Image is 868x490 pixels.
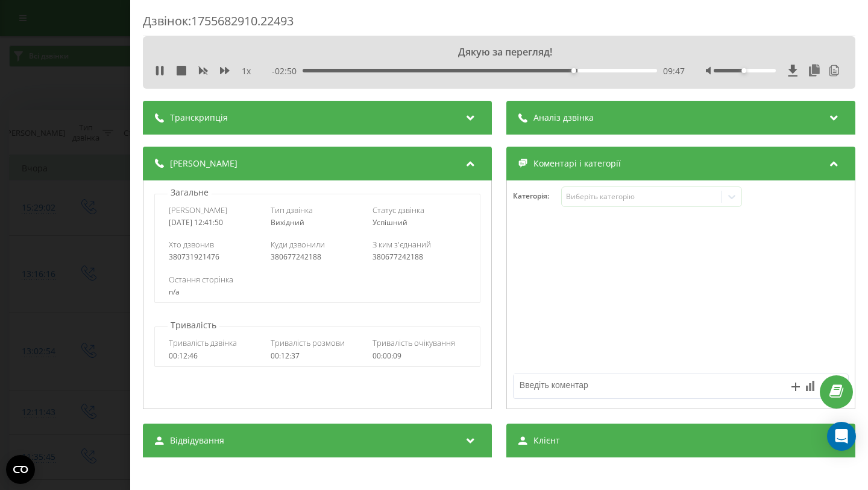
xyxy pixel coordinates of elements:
[271,253,364,261] div: 380677242188
[168,186,212,199] p: Загальне
[169,274,233,285] span: Остання сторінка
[170,157,237,170] span: [PERSON_NAME]
[272,65,303,77] span: - 02:50
[533,112,594,124] span: Аналіз дзвінка
[373,253,466,261] div: 380677242188
[271,337,345,348] span: Тривалість розмови
[169,239,214,250] span: Хто дзвонив
[566,192,717,202] div: Виберіть категорію
[513,192,561,200] h4: Категорія :
[169,253,262,261] div: 380731921476
[271,205,313,215] span: Тип дзвінка
[169,337,237,348] span: Тривалість дзвінка
[373,217,407,227] span: Успішний
[168,319,219,331] p: Тривалість
[741,68,746,73] div: Accessibility label
[143,13,855,36] div: Дзвінок : 1755682910.22493
[170,112,228,124] span: Транскрипція
[373,352,466,360] div: 00:00:09
[6,455,35,484] button: Open CMP widget
[533,157,621,170] span: Коментарі і категорії
[571,68,576,73] div: Accessibility label
[170,434,224,447] span: Відвідування
[169,288,465,296] div: n/a
[169,218,262,227] div: [DATE] 12:41:50
[169,205,227,215] span: [PERSON_NAME]
[827,422,856,451] div: Open Intercom Messenger
[663,65,685,77] span: 09:47
[373,337,455,348] span: Тривалість очікування
[373,239,431,250] span: З ким з'єднаний
[271,239,325,250] span: Куди дзвонили
[242,65,251,77] span: 1 x
[271,352,364,360] div: 00:12:37
[373,205,424,215] span: Статус дзвінка
[221,45,777,59] div: Дякую за перегляд!
[271,217,304,227] span: Вихідний
[533,434,560,447] span: Клієнт
[169,352,262,360] div: 00:12:46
